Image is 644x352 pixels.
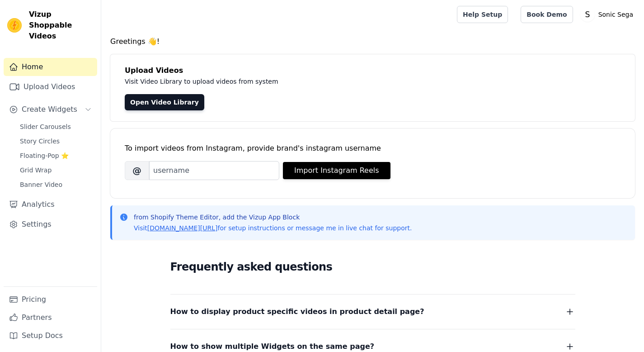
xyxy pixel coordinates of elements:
p: Visit Video Library to upload videos from system [125,76,530,87]
h4: Greetings 👋! [110,36,635,47]
h2: Frequently asked questions [170,258,575,276]
a: Settings [4,215,97,233]
span: Grid Wrap [20,166,52,175]
img: Vizup [7,18,22,33]
span: Vizup Shoppable Videos [29,9,94,42]
h4: Upload Videos [125,65,620,76]
p: Visit for setup instructions or message me in live chat for support. [134,224,412,233]
p: from Shopify Theme Editor, add the Vizup App Block [134,213,412,222]
a: Pricing [4,290,97,309]
button: How to display product specific videos in product detail page? [170,305,575,318]
a: Upload Videos [4,78,97,96]
span: Floating-Pop ⭐ [20,151,69,160]
span: Slider Carousels [20,122,71,131]
a: [DOMAIN_NAME][URL] [147,224,218,232]
input: username [149,161,279,180]
button: Create Widgets [4,100,97,119]
button: Import Instagram Reels [283,162,390,179]
a: Setup Docs [4,327,97,345]
a: Help Setup [457,6,508,23]
span: How to display product specific videos in product detail page? [170,305,424,318]
a: Home [4,58,97,76]
a: Floating-Pop ⭐ [14,149,97,162]
p: Sonic Sega [595,6,637,23]
a: Slider Carousels [14,120,97,133]
text: S [585,10,590,19]
a: Story Circles [14,135,97,147]
a: Analytics [4,195,97,214]
a: Banner Video [14,178,97,191]
span: Banner Video [20,180,62,189]
a: Grid Wrap [14,164,97,176]
span: Story Circles [20,137,60,146]
button: S Sonic Sega [580,6,637,23]
a: Book Demo [521,6,573,23]
a: Open Video Library [125,94,204,110]
span: Create Widgets [22,104,77,115]
div: To import videos from Instagram, provide brand's instagram username [125,143,620,154]
a: Partners [4,309,97,327]
span: @ [125,161,149,180]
